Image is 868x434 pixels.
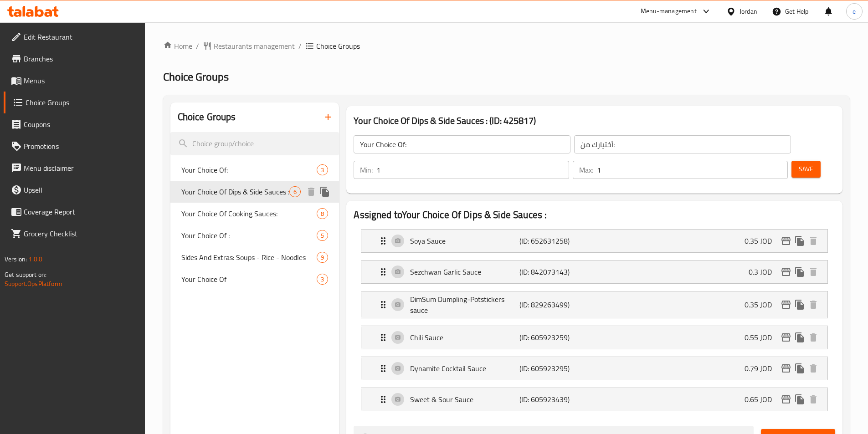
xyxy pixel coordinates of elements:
p: (ID: 842073143) [519,266,592,277]
a: Home [163,41,192,51]
p: 0.35 JOD [745,235,779,246]
div: Sides And Extras: Soups - Rice - Noodles9 [170,246,339,268]
span: 3 [317,275,328,284]
span: Your Choice Of [181,274,317,285]
button: duplicate [793,362,806,375]
a: Grocery Checklist [4,223,145,245]
a: Upsell [4,179,145,201]
p: Chili Sauce [410,332,519,343]
li: Expand [354,353,835,384]
span: Your Choice Of : [181,230,317,241]
p: Dynamite Cocktail Sauce [410,363,519,374]
p: (ID: 652631258) [519,235,592,246]
span: 6 [290,188,300,196]
p: 0.65 JOD [745,394,779,405]
button: delete [806,331,820,344]
div: Expand [361,326,827,349]
a: Branches [4,48,145,70]
div: Menu-management [641,6,697,17]
span: 1.0.0 [28,253,42,265]
p: Soya Sauce [410,235,519,246]
span: 3 [317,166,328,174]
button: duplicate [793,265,806,279]
span: Your Choice Of Cooking Sauces: [181,208,317,219]
span: Coverage Report [24,206,138,217]
span: Version: [5,253,27,265]
li: / [298,41,302,51]
span: 5 [317,231,328,240]
div: Your Choice Of Cooking Sauces:8 [170,203,339,225]
button: delete [806,362,820,375]
span: Choice Groups [26,97,138,108]
a: Choice Groups [4,92,145,113]
div: Expand [361,260,827,283]
button: duplicate [793,298,806,311]
a: Coverage Report [4,201,145,223]
li: / [196,41,199,51]
button: edit [779,234,793,248]
button: duplicate [318,185,332,199]
button: delete [806,393,820,406]
p: (ID: 829263499) [519,299,592,310]
button: edit [779,298,793,311]
span: Menus [24,75,138,86]
button: Save [791,161,821,178]
span: Sides And Extras: Soups - Rice - Noodles [181,252,317,263]
h3: Your Choice Of Dips & Side Sauces : (ID: 425817) [354,113,835,128]
button: edit [779,393,793,406]
div: Expand [361,230,827,252]
span: Save [799,163,813,175]
span: 9 [317,253,328,262]
h2: Choice Groups [178,110,236,124]
div: Choices [317,274,328,285]
div: Choices [317,208,328,219]
a: Promotions [4,135,145,157]
span: 8 [317,209,328,218]
a: Support.OpsPlatform [5,278,62,290]
div: Choices [317,230,328,241]
div: Expand [361,357,827,380]
a: Menu disclaimer [4,157,145,179]
a: Coupons [4,113,145,135]
p: 0.79 JOD [745,363,779,374]
div: Your Choice Of3 [170,268,339,290]
div: Your Choice Of Dips & Side Sauces :6deleteduplicate [170,181,339,203]
p: Min: [360,164,373,175]
span: Grocery Checklist [24,228,138,239]
h2: Assigned to Your Choice Of Dips & Side Sauces : [354,208,835,222]
div: Jordan [740,6,757,16]
li: Expand [354,256,835,287]
nav: breadcrumb [163,41,850,51]
li: Expand [354,225,835,256]
button: delete [304,185,318,199]
p: (ID: 605923295) [519,363,592,374]
button: duplicate [793,331,806,344]
a: Edit Restaurant [4,26,145,48]
p: Sweet & Sour Sauce [410,394,519,405]
p: DimSum Dumpling-Potstickers sauce [410,294,519,316]
span: Choice Groups [163,66,229,87]
p: 0.35 JOD [745,299,779,310]
button: edit [779,265,793,279]
div: Your Choice Of:3 [170,159,339,181]
p: (ID: 605923259) [519,332,592,343]
p: (ID: 605923439) [519,394,592,405]
button: duplicate [793,393,806,406]
li: Expand [354,322,835,353]
div: Choices [317,252,328,263]
div: Choices [289,186,301,197]
button: delete [806,265,820,279]
span: Your Choice Of Dips & Side Sauces : [181,186,290,197]
span: e [853,6,856,16]
input: search [170,132,339,155]
li: Expand [354,384,835,415]
button: duplicate [793,234,806,248]
span: Branches [24,53,138,64]
div: Expand [361,291,827,318]
button: edit [779,331,793,344]
li: Expand [354,287,835,322]
p: 0.55 JOD [745,332,779,343]
p: Max: [579,164,593,175]
span: Restaurants management [214,41,295,51]
button: edit [779,362,793,375]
